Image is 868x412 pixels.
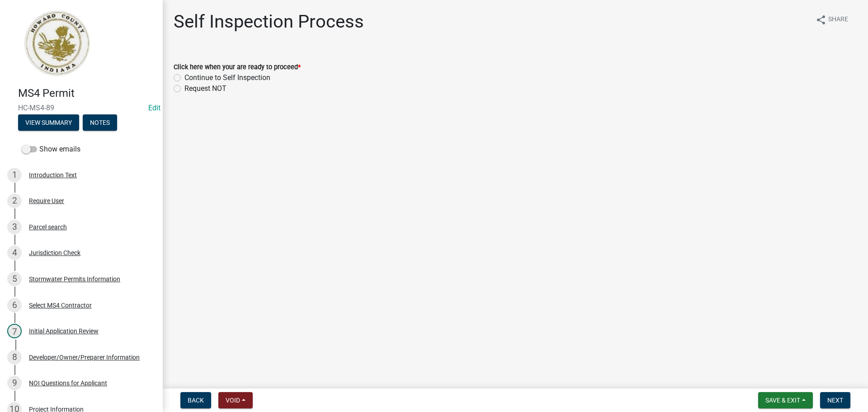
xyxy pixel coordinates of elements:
[7,194,22,208] div: 2
[174,64,301,71] label: Click here when your are ready to proceed
[808,11,855,28] button: shareShare
[7,272,22,286] div: 5
[226,397,240,404] span: Void
[18,119,79,127] wm-modal-confirm: Summary
[7,350,22,365] div: 8
[7,298,22,313] div: 6
[828,14,848,25] span: Share
[180,392,211,408] button: Back
[29,302,92,308] div: Select MS4 Contractor
[820,392,850,408] button: Next
[188,397,204,404] span: Back
[22,144,80,155] label: Show emails
[29,250,80,256] div: Jurisdiction Check
[18,114,79,131] button: View Summary
[29,198,64,204] div: Require User
[29,276,120,282] div: Stormwater Permits Information
[18,87,156,100] h4: MS4 Permit
[29,224,67,230] div: Parcel search
[83,119,117,127] wm-modal-confirm: Notes
[29,328,99,334] div: Initial Application Review
[29,380,107,386] div: NOI Questions for Applicant
[184,83,226,94] label: Request NOT
[18,104,145,112] span: HC-MS4-89
[174,11,364,33] h1: Self Inspection Process
[7,220,22,234] div: 3
[7,168,22,182] div: 1
[184,72,270,83] label: Continue to Self Inspection
[816,14,826,25] i: share
[148,104,160,112] a: Edit
[7,246,22,260] div: 4
[29,172,77,178] div: Introduction Text
[148,104,160,112] wm-modal-confirm: Edit Application Number
[29,354,140,360] div: Developer/Owner/Preparer Information
[758,392,813,408] button: Save & Exit
[827,397,843,404] span: Next
[218,392,253,408] button: Void
[83,114,117,131] button: Notes
[7,376,22,390] div: 9
[7,324,22,338] div: 7
[18,9,95,77] img: Howard County, Indiana
[765,397,800,404] span: Save & Exit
